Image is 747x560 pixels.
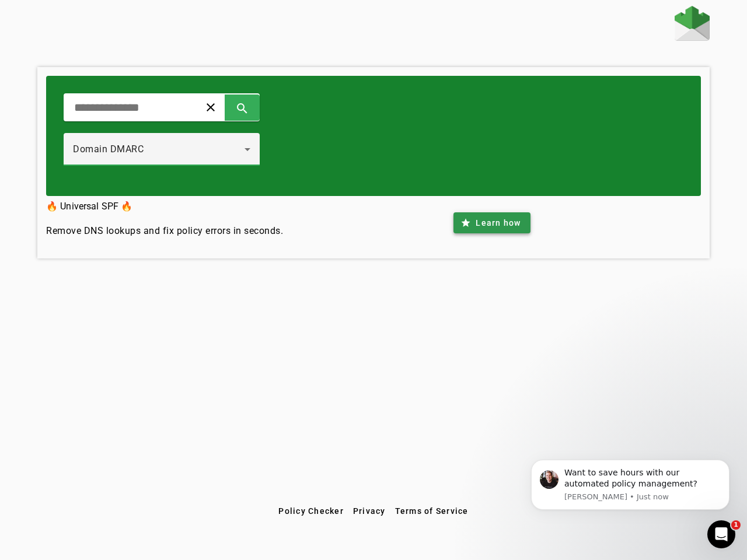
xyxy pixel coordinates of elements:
h3: 🔥 Universal SPF 🔥 [46,198,283,215]
button: Policy Checker [274,501,348,521]
a: Home [675,6,710,44]
button: Privacy [348,501,390,521]
h4: Remove DNS lookups and fix policy errors in seconds. [46,224,283,238]
span: 1 [731,520,741,530]
button: Terms of Service [390,501,473,521]
span: Terms of Service [395,506,469,516]
span: Domain DMARC [73,143,144,155]
span: Policy Checker [278,506,344,516]
button: Learn how [453,212,530,233]
iframe: Intercom live chat [707,520,735,548]
img: Fraudmarc Logo [675,6,710,41]
iframe: Intercom notifications message [514,442,747,528]
span: Learn how [476,217,521,229]
span: Privacy [353,506,386,516]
